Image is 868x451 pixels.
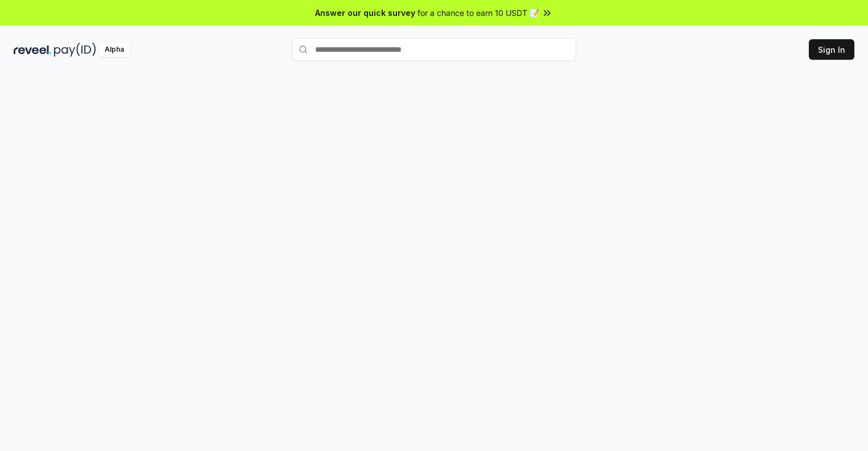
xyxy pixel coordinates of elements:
[14,43,52,57] img: reveel_dark
[809,39,854,60] button: Sign In
[315,7,415,19] span: Answer our quick survey
[418,7,539,19] span: for a chance to earn 10 USDT 📝
[98,43,130,57] div: Alpha
[54,43,96,57] img: pay_id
